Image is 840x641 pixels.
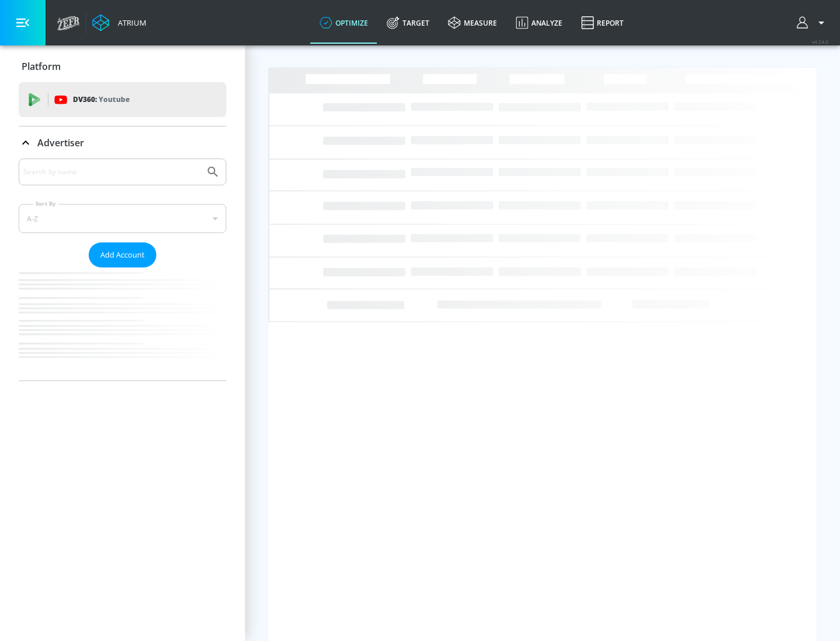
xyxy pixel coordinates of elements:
a: Atrium [92,14,146,31]
a: measure [439,2,506,44]
div: A-Z [19,204,226,233]
a: optimize [310,2,377,44]
div: Platform [19,50,226,83]
div: Advertiser [19,126,226,159]
div: DV360: Youtube [19,82,226,117]
input: Search by name [23,164,200,179]
span: v 4.24.0 [812,38,828,45]
a: Report [572,2,633,44]
nav: list of Advertiser [19,267,226,381]
span: Add Account [100,248,145,262]
div: Atrium [113,17,146,28]
p: Advertiser [37,136,84,149]
a: Analyze [506,2,572,44]
p: Platform [22,60,61,73]
button: Add Account [89,242,156,267]
p: Youtube [99,93,129,105]
div: Advertiser [19,159,226,381]
p: DV360: [73,93,129,106]
label: Sort By [33,200,58,207]
a: Target [377,2,439,44]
